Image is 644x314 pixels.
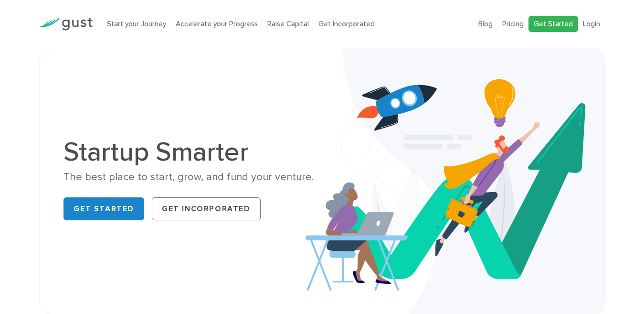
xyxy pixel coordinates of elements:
a: Blog [478,20,493,28]
h1: Startup Smarter [63,139,315,165]
a: Get Incorporated [318,20,375,28]
a: Get Incorporated [152,197,261,220]
a: Raise Capital [267,20,309,28]
a: Login [583,20,600,28]
a: Get Started [528,16,578,32]
a: Get Started [63,197,144,220]
div: The best place to start, grow, and fund your venture. [63,170,315,184]
a: Accelerate your Progress [176,20,258,28]
a: Pricing [502,20,524,28]
a: Start your Journey [107,20,166,28]
img: Gust Logo [39,18,93,31]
